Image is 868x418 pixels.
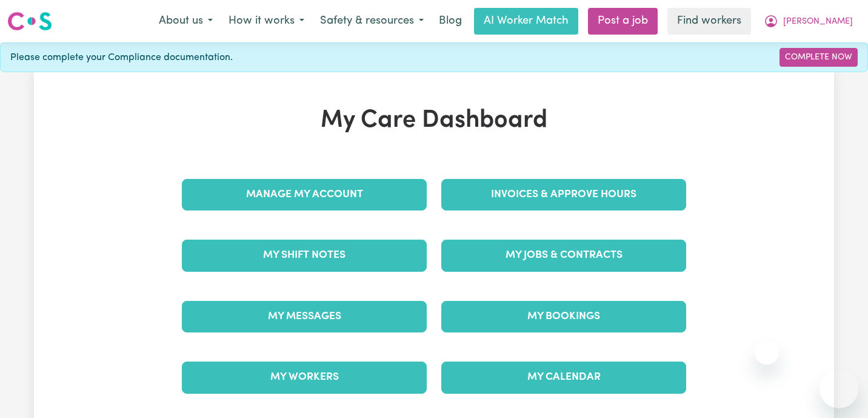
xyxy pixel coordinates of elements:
a: My Workers [182,362,427,393]
iframe: Close message [755,340,779,365]
button: My Account [756,8,861,34]
button: About us [151,8,221,34]
a: Careseekers logo [7,7,52,35]
a: Manage My Account [182,179,427,211]
a: My Bookings [441,301,686,332]
a: Post a job [588,8,658,35]
a: My Jobs & Contracts [441,240,686,271]
a: AI Worker Match [474,8,578,35]
img: Careseekers logo [7,10,52,32]
a: Invoices & Approve Hours [441,179,686,211]
button: Safety & resources [312,8,432,34]
span: [PERSON_NAME] [783,15,853,29]
iframe: Button to launch messaging window [820,369,858,408]
a: My Shift Notes [182,240,427,271]
a: Find workers [667,8,751,35]
button: How it works [221,8,312,34]
a: My Messages [182,301,427,332]
span: Please complete your Compliance documentation. [10,50,233,65]
h1: My Care Dashboard [175,106,693,135]
a: Complete Now [780,48,858,67]
a: My Calendar [441,362,686,393]
a: Blog [432,8,469,35]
